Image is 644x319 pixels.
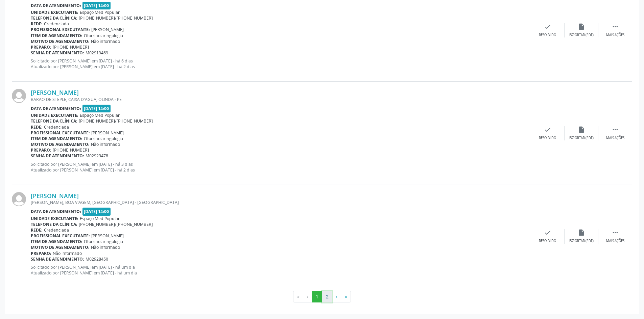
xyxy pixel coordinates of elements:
[341,291,351,302] button: Go to last page
[31,124,43,130] b: Rede:
[91,130,124,136] span: [PERSON_NAME]
[539,239,556,243] div: Resolvido
[569,239,594,243] div: Exportar (PDF)
[53,147,89,153] span: [PHONE_NUMBER]
[31,192,79,200] a: [PERSON_NAME]
[44,227,69,233] span: Credenciada
[31,50,84,56] b: Senha de atendimento:
[31,3,81,8] b: Data de atendimento:
[322,291,332,302] button: Go to page 2
[31,89,79,96] a: [PERSON_NAME]
[44,124,69,130] span: Credenciada
[606,33,624,37] div: Mais ações
[578,23,585,30] i: insert_drive_file
[31,221,77,227] b: Telefone da clínica:
[31,118,77,124] b: Telefone da clínica:
[79,221,153,227] span: [PHONE_NUMBER]/[PHONE_NUMBER]
[312,291,322,302] button: Go to page 1
[578,126,585,133] i: insert_drive_file
[31,130,90,136] b: Profissional executante:
[544,23,551,30] i: check
[91,233,124,239] span: [PERSON_NAME]
[31,141,90,147] b: Motivo de agendamento:
[12,89,26,103] img: img
[332,291,341,302] button: Go to next page
[79,118,153,124] span: [PHONE_NUMBER]/[PHONE_NUMBER]
[91,244,120,250] span: Não informado
[31,233,90,239] b: Profissional executante:
[91,38,120,44] span: Não informado
[82,2,111,9] span: [DATE] 14:00
[12,192,26,206] img: img
[31,250,51,256] b: Preparo:
[79,15,153,21] span: [PHONE_NUMBER]/[PHONE_NUMBER]
[31,136,82,141] b: Item de agendamento:
[31,216,78,221] b: Unidade executante:
[544,229,551,236] i: check
[31,161,531,173] p: Solicitado por [PERSON_NAME] em [DATE] - há 3 dias Atualizado por [PERSON_NAME] em [DATE] - há 2 ...
[53,44,89,50] span: [PHONE_NUMBER]
[80,216,120,221] span: Espaço Med Popular
[31,147,51,153] b: Preparo:
[80,112,120,118] span: Espaço Med Popular
[86,50,108,56] span: M02919469
[31,239,82,244] b: Item de agendamento:
[612,23,619,30] i: 
[84,33,123,38] span: Otorrinolaringologia
[539,33,556,37] div: Resolvido
[86,153,108,159] span: M02923478
[44,21,69,27] span: Credenciada
[80,9,120,15] span: Espaço Med Popular
[31,9,78,15] b: Unidade executante:
[53,250,82,256] span: Não informado
[31,227,43,233] b: Rede:
[606,239,624,243] div: Mais ações
[31,209,81,214] b: Data de atendimento:
[31,244,90,250] b: Motivo de agendamento:
[31,38,90,44] b: Motivo de agendamento:
[86,256,108,262] span: M02928450
[31,106,81,111] b: Data de atendimento:
[31,15,77,21] b: Telefone da clínica:
[31,256,84,262] b: Senha de atendimento:
[569,33,594,37] div: Exportar (PDF)
[82,105,111,112] span: [DATE] 14:00
[31,21,43,27] b: Rede:
[84,136,123,141] span: Otorrinolaringologia
[544,126,551,133] i: check
[91,141,120,147] span: Não informado
[606,136,624,140] div: Mais ações
[31,97,531,102] div: BARAO DE STEPLE, CAIXA D'AGUA, OLINDA - PE
[31,27,90,32] b: Profissional executante:
[31,58,531,70] p: Solicitado por [PERSON_NAME] em [DATE] - há 6 dias Atualizado por [PERSON_NAME] em [DATE] - há 2 ...
[31,264,531,276] p: Solicitado por [PERSON_NAME] em [DATE] - há um dia Atualizado por [PERSON_NAME] em [DATE] - há um...
[82,208,111,215] span: [DATE] 14:00
[91,27,124,32] span: [PERSON_NAME]
[12,291,632,302] ul: Pagination
[31,200,531,205] div: [PERSON_NAME], BOA VIAGEM, [GEOGRAPHIC_DATA] - [GEOGRAPHIC_DATA]
[31,44,51,50] b: Preparo:
[31,33,82,38] b: Item de agendamento:
[612,229,619,236] i: 
[84,239,123,244] span: Otorrinolaringologia
[31,112,78,118] b: Unidade executante:
[31,153,84,159] b: Senha de atendimento:
[569,136,594,140] div: Exportar (PDF)
[539,136,556,140] div: Resolvido
[612,126,619,133] i: 
[578,229,585,236] i: insert_drive_file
